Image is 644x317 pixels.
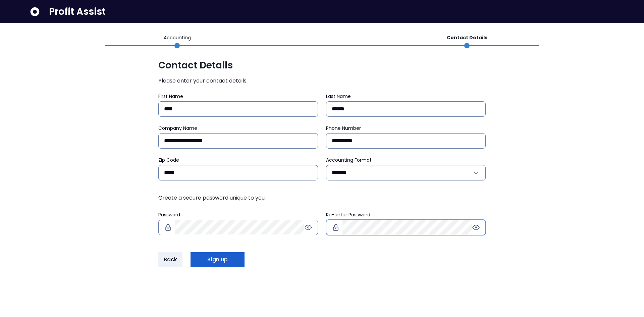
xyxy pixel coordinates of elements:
span: Please enter your contact details. [158,77,486,85]
span: Contact Details [158,59,486,71]
p: Accounting [164,34,191,41]
span: Accounting Format [326,157,372,163]
span: Last Name [326,93,351,100]
button: Back [158,252,182,267]
span: Create a secure password unique to you. [158,194,486,202]
span: Zip Code [158,157,179,163]
span: Password [158,211,180,218]
span: First Name [158,93,183,100]
span: Phone Number [326,125,361,131]
span: Sign up [207,256,228,264]
span: Re-enter Password [326,211,370,218]
span: Profit Assist [49,6,106,18]
span: Company Name [158,125,197,131]
button: Sign up [191,252,245,267]
p: Contact Details [447,34,487,41]
span: Back [164,256,177,264]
